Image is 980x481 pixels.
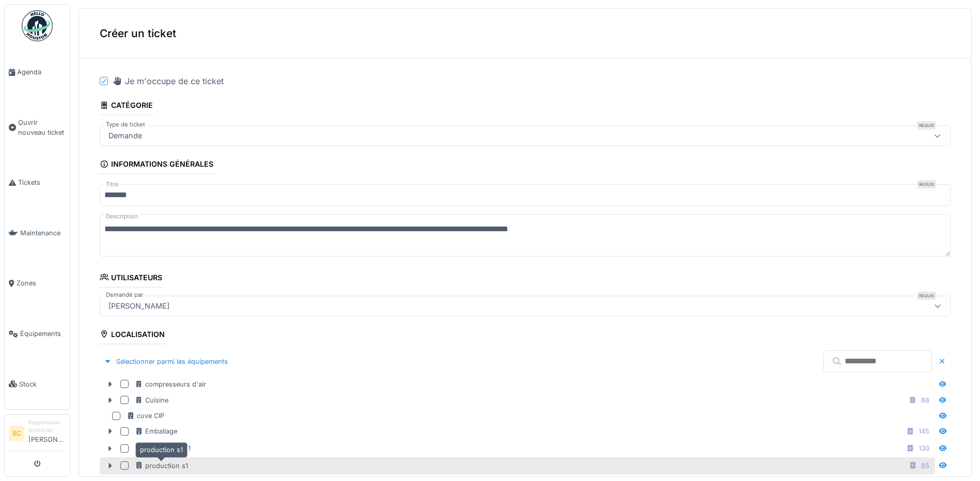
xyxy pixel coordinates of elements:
[104,180,121,189] label: Titre
[104,210,140,223] label: Description
[9,426,24,441] li: BC
[919,443,929,453] div: 130
[28,419,66,448] li: [PERSON_NAME]
[135,461,188,471] div: production s1
[100,327,165,344] div: Localisation
[100,156,213,174] div: Informations générales
[112,75,224,87] div: Je m'occupe de ce ticket
[100,98,153,115] div: Catégorie
[104,300,174,312] div: [PERSON_NAME]
[135,379,206,389] div: compresseurs d'air
[22,10,53,41] img: Badge_color-CXgf-gQk.svg
[5,359,70,409] a: Stock
[5,309,70,359] a: Équipements
[135,395,168,405] div: Cuisine
[20,228,66,238] span: Maintenance
[5,157,70,208] a: Tickets
[135,442,188,457] div: production s1
[18,118,66,137] span: Ouvrir nouveau ticket
[20,329,66,339] span: Équipements
[5,208,70,259] a: Maintenance
[104,120,147,129] label: Type de ticket
[5,47,70,98] a: Agenda
[5,98,70,158] a: Ouvrir nouveau ticket
[917,292,936,300] div: Requis
[104,291,145,299] label: Demandé par
[17,278,66,288] span: Zones
[917,180,936,188] div: Requis
[17,67,66,77] span: Agenda
[28,419,66,435] div: Responsable technicien
[100,270,162,287] div: Utilisateurs
[917,121,936,130] div: Requis
[921,461,929,471] div: 85
[5,258,70,309] a: Zones
[79,9,971,58] div: Créer un ticket
[19,379,66,389] span: Stock
[135,443,191,453] div: production M1
[9,419,66,451] a: BC Responsable technicien[PERSON_NAME]
[100,355,232,368] div: Sélectionner parmi les équipements
[104,130,146,141] div: Demande
[18,178,66,187] span: Tickets
[919,426,929,436] div: 145
[921,395,929,405] div: 88
[127,411,164,421] div: cuve CIP
[135,426,177,436] div: Emballage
